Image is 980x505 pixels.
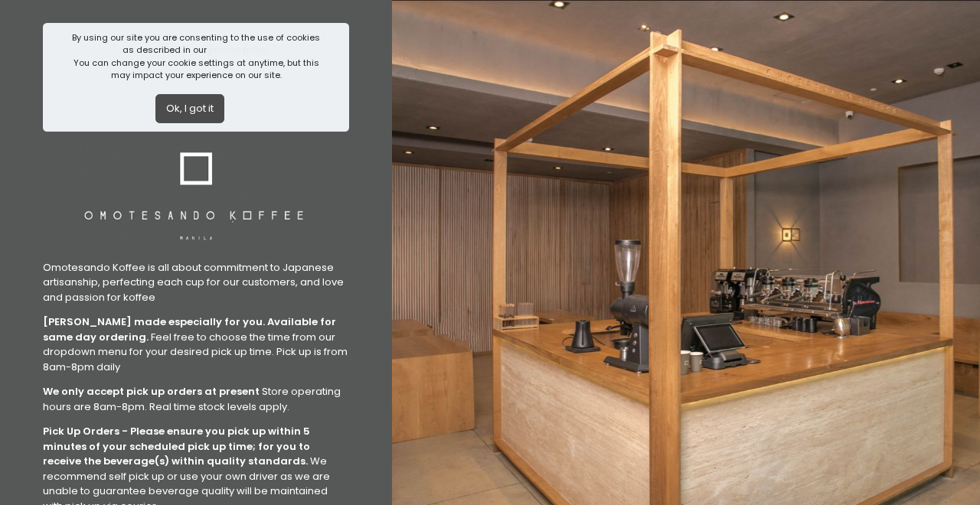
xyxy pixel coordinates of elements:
[79,142,309,250] img: Omotesando Koffee
[43,260,349,305] div: Omotesando Koffee is all about commitment to Japanese artisanship, perfecting each cup for our cu...
[43,314,336,344] b: [PERSON_NAME] made especially for you. Available for same day ordering.
[43,314,349,374] div: Feel free to choose the time from our dropdown menu for your desired pick up time. Pick up is fro...
[43,424,310,468] b: Pick Up Orders - Please ensure you pick up within 5 minutes of your scheduled pick up time; for y...
[209,44,269,56] a: privacy policy.
[69,31,324,82] div: By using our site you are consenting to the use of cookies as described in our You can change you...
[43,384,260,399] b: We only accept pick up orders at present
[43,384,349,414] div: Store operating hours are 8am-8pm. Real time stock levels apply.
[155,94,224,123] button: Ok, I got it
